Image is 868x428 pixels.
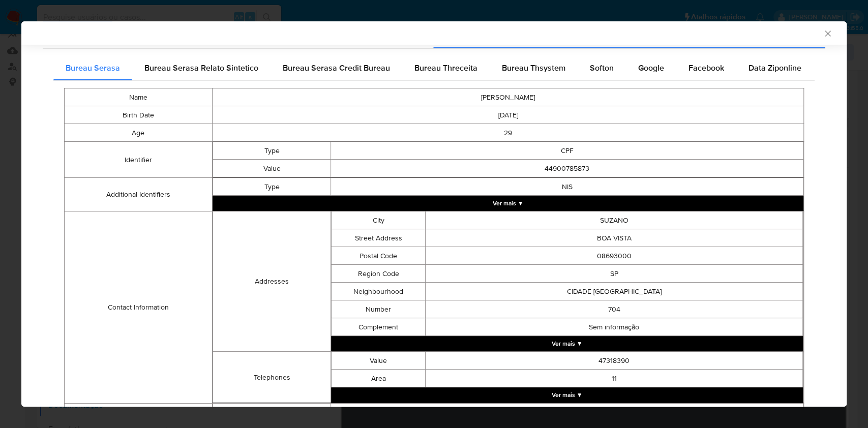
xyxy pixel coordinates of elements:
td: CIDADE [GEOGRAPHIC_DATA] [426,283,803,300]
button: Expand array [331,336,803,351]
div: Detailed external info [53,56,815,80]
td: 29 [212,124,803,142]
td: Financial Information [65,404,213,422]
td: Telephones [213,352,331,403]
td: 08693000 [426,247,803,265]
td: Street Address [332,229,426,247]
td: SP [426,265,803,283]
td: CPF [331,142,803,160]
td: Birth Date [65,106,213,124]
div: closure-recommendation-modal [21,21,847,407]
td: NIS [331,178,803,196]
span: Data Ziponline [749,62,801,74]
span: Bureau Serasa [66,62,120,74]
td: 44900785873 [331,160,803,177]
td: BOA VISTA [426,229,803,247]
span: Facebook [689,62,724,74]
td: Region Code [332,265,426,283]
td: Neighbourhood [332,283,426,300]
td: [PERSON_NAME] [212,88,803,106]
span: Google [638,62,664,74]
td: Additional Identifiers [65,178,213,211]
td: Type [213,178,331,196]
span: Bureau Thsystem [502,62,565,74]
td: Contact Information [65,211,213,404]
button: Fechar a janela [823,28,832,38]
span: Bureau Serasa Relato Sintetico [144,62,258,74]
td: Value [332,352,426,370]
td: Number [332,300,426,318]
button: Expand array [331,387,803,403]
td: Identifier [65,142,213,178]
td: Name [65,88,213,106]
td: Postal Code [332,247,426,265]
td: Income [213,404,331,421]
span: Bureau Threceita [414,62,477,74]
td: 11 [426,370,803,387]
td: Complement [332,318,426,336]
td: Addresses [213,211,331,352]
td: City [332,211,426,229]
td: 704 [426,300,803,318]
td: Age [65,124,213,142]
button: Expand array [213,196,803,211]
td: Sem informação [426,318,803,336]
td: Area [332,370,426,387]
span: Bureau Serasa Credit Bureau [283,62,390,74]
td: Mais de R$ 1.000,00 a R$ 1.500,00 [331,404,803,421]
td: SUZANO [426,211,803,229]
td: Type [213,142,331,160]
span: Softon [590,62,614,74]
td: [DATE] [212,106,803,124]
td: Value [213,160,331,177]
td: 47318390 [426,352,803,370]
